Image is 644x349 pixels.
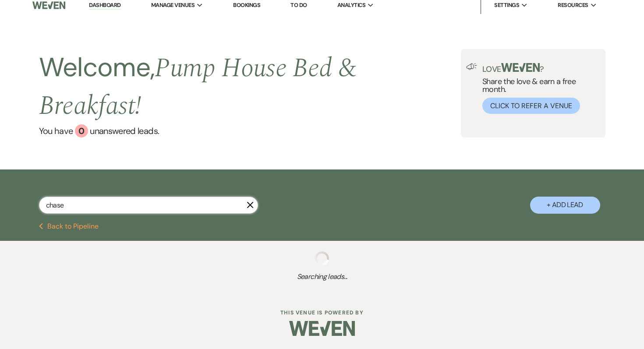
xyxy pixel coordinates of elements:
[482,98,580,114] button: Click to Refer a Venue
[39,223,99,230] button: Back to Pipeline
[32,271,612,282] span: Searching leads...
[233,1,260,9] a: Bookings
[530,197,600,214] button: + Add Lead
[39,48,357,126] span: Pump House Bed & Breakfast !
[39,197,258,214] input: Search by name, event date, email address or phone number
[290,1,307,9] a: To Do
[289,313,355,344] img: Weven Logo
[501,63,540,72] img: weven-logo-green.svg
[494,1,519,10] span: Settings
[151,1,195,10] span: Manage Venues
[89,1,120,10] a: Dashboard
[75,124,88,137] div: 0
[315,251,329,265] img: loading spinner
[466,63,477,70] img: loud-speaker-illustration.svg
[39,49,461,124] h2: Welcome,
[558,1,588,10] span: Resources
[337,1,365,10] span: Analytics
[482,63,600,73] p: Love ?
[39,124,461,137] a: You have 0 unanswered leads.
[477,63,600,114] div: Share the love & earn a free month.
